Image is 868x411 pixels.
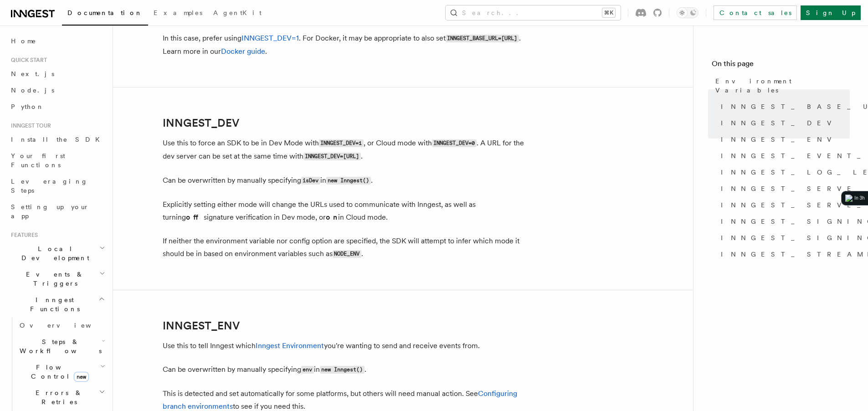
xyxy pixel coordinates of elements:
[7,266,107,292] button: Events & Triggers
[326,177,371,185] code: new Inngest()
[721,135,837,144] span: INNGEST_ENV
[16,317,107,334] a: Overview
[7,66,107,82] a: Next.js
[7,295,98,313] span: Inngest Functions
[11,203,89,220] span: Setting up your app
[717,230,850,246] a: INNGEST_SIGNING_KEY_FALLBACK
[446,35,519,42] code: INNGEST_BASE_URL=[URL]
[301,366,314,374] code: env
[208,3,267,25] a: AgentKit
[16,359,107,385] button: Flow Controlnew
[62,3,148,26] a: Documentation
[163,389,517,411] a: Configuring branch environments
[16,334,107,359] button: Steps & Workflows
[319,139,364,147] code: INNGEST_DEV=1
[7,148,107,173] a: Your first Functions
[163,137,527,163] p: Use this to force an SDK to be in Dev Mode with , or Cloud mode with . A URL for the dev server c...
[7,173,107,199] a: Leveraging Steps
[7,244,99,262] span: Local Development
[163,32,527,58] p: In this case, prefer using . For Docker, it may be appropriate to also set . Learn more in our .
[301,177,320,185] code: isDev
[163,319,240,332] a: INNGEST_ENV
[7,122,51,129] span: Inngest tour
[717,148,850,164] a: INNGEST_EVENT_KEY
[11,103,44,110] span: Python
[717,246,850,262] a: INNGEST_STREAMING
[712,73,850,98] a: Environment Variables
[154,9,202,16] span: Examples
[7,33,107,49] a: Home
[67,9,143,16] span: Documentation
[11,36,36,46] span: Home
[7,231,38,239] span: Features
[11,178,88,194] span: Leveraging Steps
[717,180,850,197] a: INNGEST_SERVE_HOST
[20,322,113,329] span: Overview
[7,57,47,64] span: Quick start
[7,270,99,288] span: Events & Triggers
[163,235,527,261] p: If neither the environment variable nor config option are specified, the SDK will attempt to infe...
[717,164,850,180] a: INNGEST_LOG_LEVEL
[16,385,107,410] button: Errors & Retries
[213,9,262,16] span: AgentKit
[7,98,107,115] a: Python
[845,195,853,202] img: logo
[74,372,89,382] span: new
[163,363,527,376] p: Can be overwritten by manually specifying in .
[163,198,527,224] p: Explicitly setting either mode will change the URLs used to communicate with Inngest, as well as ...
[715,77,850,95] span: Environment Variables
[717,131,850,148] a: INNGEST_ENV
[717,98,850,115] a: INNGEST_BASE_URL
[320,366,365,374] code: new Inngest()
[717,197,850,213] a: INNGEST_SERVE_PATH
[303,153,361,160] code: INNGEST_DEV=[URL]
[714,5,797,20] a: Contact sales
[163,117,239,129] a: INNGEST_DEV
[721,118,837,128] span: INNGEST_DEV
[16,388,99,406] span: Errors & Retries
[677,7,699,18] button: Toggle dark mode
[602,8,615,17] kbd: ⌘K
[11,152,65,169] span: Your first Functions
[717,115,850,131] a: INNGEST_DEV
[717,213,850,230] a: INNGEST_SIGNING_KEY
[163,174,527,187] p: Can be overwritten by manually specifying in .
[712,58,850,73] h4: On this page
[16,363,100,381] span: Flow Control
[11,136,105,143] span: Install the SDK
[163,339,527,352] p: Use this to tell Inngest which you're wanting to send and receive events from.
[256,341,324,350] a: Inngest Environment
[7,241,107,266] button: Local Development
[241,34,299,42] a: INNGEST_DEV=1
[7,292,107,317] button: Inngest Functions
[7,82,107,98] a: Node.js
[446,5,621,20] button: Search...⌘K
[11,70,54,77] span: Next.js
[326,213,338,221] strong: on
[221,47,265,56] a: Docker guide
[7,131,107,148] a: Install the SDK
[432,139,477,147] code: INNGEST_DEV=0
[854,195,864,202] div: In 3h
[16,337,102,355] span: Steps & Workflows
[148,3,208,25] a: Examples
[333,250,361,258] code: NODE_ENV
[186,213,204,221] strong: off
[11,87,54,94] span: Node.js
[7,199,107,224] a: Setting up your app
[801,5,861,20] a: Sign Up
